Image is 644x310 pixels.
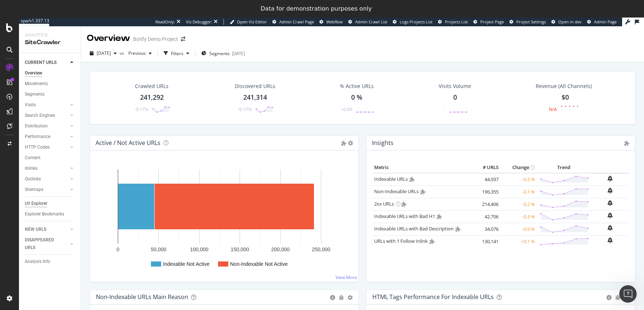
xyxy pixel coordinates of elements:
div: Analytics [25,32,75,38]
a: Url Explorer [25,200,75,207]
div: Overview [25,69,42,77]
div: gear [348,295,353,300]
a: Analysis Info [25,258,75,265]
td: 42,706 [471,210,500,223]
text: Non-Indexable Not Active [230,261,288,267]
button: Segments[DATE] [198,47,248,59]
div: Content [25,154,40,162]
button: Previous [125,47,155,59]
div: Overview [87,32,130,45]
span: Open in dev [558,19,582,24]
a: HTTP Codes [25,143,68,151]
div: Viz Debugger: [186,19,212,25]
div: Visits Volume [439,83,471,90]
a: Open in dev [551,19,582,25]
div: 0 [453,93,457,102]
div: bell-plus [608,225,613,231]
span: Segments [209,50,230,57]
span: Admin Page [594,19,617,24]
i: Admin [437,214,442,219]
div: % Active URLs [340,83,374,90]
td: 196,355 [471,185,500,198]
i: Admin [420,189,426,194]
a: Admin Crawl Page [272,19,314,25]
span: Project Page [480,19,504,24]
i: Admin [430,239,435,244]
div: Performance [25,133,50,141]
div: Movements [25,80,48,88]
td: -0.5 % [500,173,537,186]
span: Project Settings [516,19,546,24]
text: 200,000 [271,246,290,252]
text: 250,000 [312,246,330,252]
a: 2xx URLs [374,200,394,207]
a: Segments [25,91,75,98]
a: Search Engines [25,112,68,119]
a: Distribution [25,122,68,130]
div: DISAPPEARED URLS [25,236,62,252]
i: Admin [455,226,461,231]
td: 34,076 [471,223,500,235]
h4: Active / Not Active URLs [96,138,160,148]
div: HTML Tags Performance for Indexable URLs [372,293,494,301]
div: Botify Demo Project [133,35,178,43]
a: DISAPPEARED URLS [25,236,68,252]
span: vs [120,50,125,56]
a: Indexable URLs [374,176,408,182]
td: -0.6 % [500,223,537,235]
span: Open Viz Editor [237,19,267,24]
th: # URLS [471,162,500,173]
svg: A chart. [96,162,350,276]
div: bell-plus [608,176,613,181]
div: Sitemaps [25,186,43,194]
td: 44,937 [471,173,500,186]
a: Explorer Bookmarks [25,210,75,218]
div: Data for demonstration purposes only [261,5,372,12]
div: bug [339,295,344,300]
td: -0.1 % [500,185,537,198]
button: Filters [161,47,192,59]
a: Performance [25,133,68,141]
div: bell-plus [608,188,613,194]
span: Previous [125,50,146,56]
a: Webflow [319,19,343,25]
a: Admin Crawl List [348,19,387,25]
span: Projects List [445,19,468,24]
div: Crawled URLs [135,83,168,90]
td: +0.1 % [500,235,537,248]
div: -0.17% [238,106,252,112]
text: 50,000 [151,246,166,252]
th: Metric [372,162,471,173]
a: Open Viz Editor [230,19,267,25]
a: Overview [25,69,75,77]
a: Logs Projects List [393,19,432,25]
a: Sitemaps [25,186,68,194]
a: Project Settings [509,19,546,25]
a: Outlinks [25,175,68,183]
td: -0.3 % [500,210,537,223]
div: bug [615,295,620,300]
span: $0 [562,93,569,102]
div: 0 % [351,93,362,102]
i: Admin [410,177,415,182]
a: Indexable URLs with Bad Description [374,225,454,232]
i: Options [348,141,353,146]
div: Analysis Info [25,258,50,265]
a: Inlinks [25,165,68,172]
span: Admin Crawl List [355,19,387,24]
div: bell-plus [608,213,613,218]
iframe: Intercom live chat [619,285,637,303]
div: [DATE] [232,50,245,57]
div: bell-plus [608,237,613,243]
div: Search Engines [25,112,55,119]
div: Discovered URLs [235,83,275,90]
i: Admin [401,202,407,207]
div: Visits [25,101,36,109]
span: Revenue (All Channels) [536,83,592,90]
div: Explorer Bookmarks [25,210,64,218]
td: -0.2 % [500,198,537,210]
div: SiteCrawler [25,38,75,47]
span: Logs Projects List [400,19,432,24]
a: Content [25,154,75,162]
